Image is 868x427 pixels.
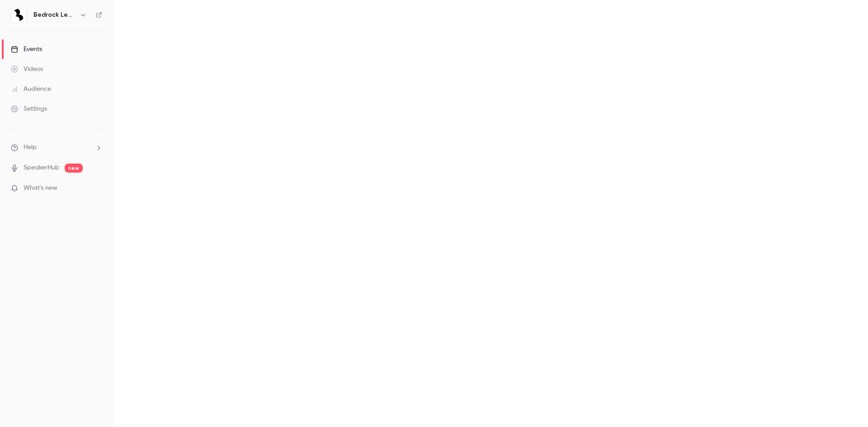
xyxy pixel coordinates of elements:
[11,45,42,54] div: Events
[11,8,26,22] img: Bedrock Learning
[24,183,57,193] span: What's new
[11,65,43,74] div: Videos
[24,163,59,173] a: SpeakerHub
[65,164,83,173] span: new
[24,143,37,152] span: Help
[33,10,76,19] h6: Bedrock Learning
[11,84,51,94] div: Audience
[11,104,47,113] div: Settings
[11,143,102,152] li: help-dropdown-opener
